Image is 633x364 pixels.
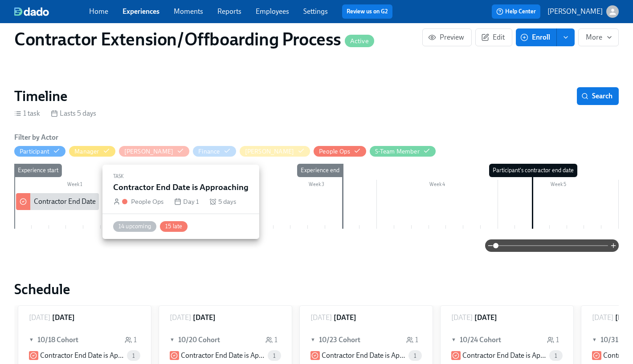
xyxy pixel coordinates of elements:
button: Enroll [516,28,557,46]
h6: [DATE] [334,313,356,323]
div: Finance [198,147,220,156]
div: [PERSON_NAME] [245,147,294,156]
a: Employees [256,7,289,16]
div: 1 [125,335,137,345]
div: Contractor End Date is Approaching [16,193,99,210]
h1: Contractor Extension/Offboarding Process [14,28,374,50]
span: 1 [549,352,563,359]
span: 5 days [218,197,236,206]
p: Contractor End Date is Approaching [181,351,264,360]
span: 1 [127,352,140,359]
a: Reports [217,7,241,16]
button: [PERSON_NAME] [240,146,310,157]
div: S-Team Member [375,147,420,156]
button: Review us on G2 [342,4,392,19]
div: 1 [547,335,559,345]
span: ▼ [451,335,457,345]
p: Contractor End Date is Approaching [40,351,123,360]
div: Experience end [297,164,343,177]
span: Search [583,92,613,101]
span: ▼ [170,335,176,345]
span: ▼ [29,335,35,345]
div: 1 [406,335,418,345]
button: [PERSON_NAME] [119,146,190,157]
p: Contractor End Date is Approaching [322,351,405,360]
p: [DATE] [310,313,332,323]
span: Help Center [496,7,536,16]
h6: Filter by Actor [14,133,58,142]
div: Week 5 [498,180,619,191]
span: 1 [268,352,281,359]
span: Enroll [522,33,550,42]
p: [DATE] [170,313,191,323]
p: Contractor End Date is Approaching [462,351,546,360]
button: More [578,28,619,46]
p: [DATE] [29,313,50,323]
button: Preview [422,28,472,46]
p: [PERSON_NAME] [547,7,603,16]
div: Hide Evelyn [124,147,174,156]
span: More [586,33,611,42]
h6: 10/23 Cohort [319,335,360,345]
div: Week 1 [14,180,135,191]
button: S-Team Member [370,146,436,157]
h6: 10/20 Cohort [178,335,220,345]
div: 1 task [14,109,40,118]
a: Review us on G2 [347,7,388,16]
span: Active [345,38,374,44]
a: Experiences [123,7,159,16]
h6: [DATE] [474,313,497,323]
h6: [DATE] [193,313,216,323]
span: Edit [483,33,505,42]
a: Moments [174,7,203,16]
p: [DATE] [592,313,613,323]
div: Lasts 5 days [51,109,96,118]
div: Contractor End Date is Approaching [34,197,143,206]
h6: [DATE] [52,313,75,323]
button: enroll [557,28,575,46]
a: Settings [303,7,328,16]
button: People Ops [314,146,366,157]
button: Manager [69,146,115,157]
div: Hide Participant [20,147,49,156]
span: 14 upcoming [113,223,156,230]
a: Home [89,7,108,16]
span: 15 late [160,223,188,230]
button: Participant [14,146,65,157]
h6: 10/18 Cohort [37,335,78,345]
button: Edit [475,28,512,46]
div: Task [113,172,249,182]
img: dado [14,7,49,16]
div: Week 3 [256,180,377,191]
span: 1 [408,352,422,359]
span: ▼ [592,335,598,345]
h5: Contractor End Date is Approaching [113,182,249,193]
div: 1 [265,335,278,345]
span: ▼ [310,335,317,345]
button: Search [577,87,619,105]
div: Participant's contractor end date [489,164,577,177]
div: Week 4 [377,180,498,191]
div: People Ops [131,197,163,206]
h6: 10/24 Cohort [460,335,501,345]
div: Hide People Ops [319,147,350,156]
div: Experience start [14,164,62,177]
div: Day 1 [174,197,199,206]
button: [PERSON_NAME] [547,5,619,18]
button: Finance [193,146,236,157]
button: Help Center [492,4,540,19]
h2: Schedule [14,280,619,298]
p: [DATE] [451,313,473,323]
a: dado [14,7,89,16]
div: Hide Manager [74,147,99,156]
h2: Timeline [14,87,67,105]
span: Preview [430,33,464,42]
